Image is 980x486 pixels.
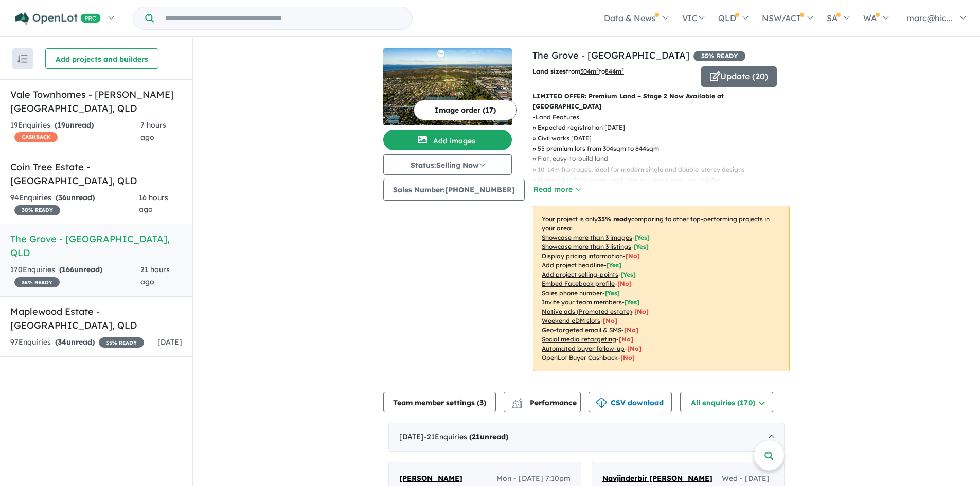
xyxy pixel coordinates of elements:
[542,271,618,278] u: Add project selling-points
[17,55,28,63] img: sort.svg
[605,289,620,297] span: [ Yes ]
[625,298,639,306] span: [ Yes ]
[383,48,512,125] img: The Grove - Boondall
[617,280,632,287] span: [ No ]
[10,192,139,217] div: 94 Enquir ies
[513,398,577,407] span: Performance
[533,206,790,371] p: Your project is only comparing to other top-performing projects in your area: - - - - - - - - - -...
[45,48,158,69] button: Add projects and builders
[496,473,571,485] span: Mon - [DATE] 7:10pm
[14,277,60,287] span: 35 % READY
[383,154,512,175] button: Status:Selling Now
[680,392,773,412] button: All enquiries (170)
[542,252,623,260] u: Display pricing information
[542,317,600,325] u: Weekend eDM slots
[10,336,144,349] div: 97 Enquir ies
[542,326,621,334] u: Geo-targeted email & SMS
[906,13,953,23] span: marc@hic...
[620,354,635,362] span: [No]
[414,100,517,120] button: Image order (17)
[58,193,66,202] span: 36
[533,184,581,195] button: Read more
[542,289,602,297] u: Sales phone number
[533,91,790,112] p: LIMITED OFFER: Premium Land – Stage 2 Now Available at [GEOGRAPHIC_DATA]
[621,67,624,73] sup: 2
[62,265,74,274] span: 166
[634,243,649,250] span: [ Yes ]
[607,261,621,269] span: [ Yes ]
[383,392,496,412] button: Team member settings (3)
[10,119,140,144] div: 19 Enquir ies
[55,120,94,130] strong: ( unread)
[479,398,484,407] span: 3
[589,392,672,412] button: CSV download
[58,337,66,347] span: 34
[10,160,182,188] h5: Coin Tree Estate - [GEOGRAPHIC_DATA] , QLD
[57,120,65,130] span: 19
[605,67,624,75] u: 844 m
[99,337,144,348] span: 35 % READY
[693,51,745,61] span: 35 % READY
[635,233,650,241] span: [ Yes ]
[542,308,632,315] u: Native ads (Promoted estate)
[619,335,633,343] span: [No]
[140,265,170,286] span: 21 hours ago
[399,474,462,483] span: [PERSON_NAME]
[542,233,632,241] u: Showcase more than 3 images
[603,317,617,325] span: [No]
[10,304,182,332] h5: Maplewood Estate - [GEOGRAPHIC_DATA] , QLD
[504,392,581,412] button: Performance
[596,67,599,73] sup: 2
[533,112,753,186] p: - Land Features » Expected registration [DATE] » Civil works [DATE] » 55 premium lots from 304sqm...
[596,398,607,408] img: download icon
[156,7,410,29] input: Try estate name, suburb, builder or developer
[626,252,640,260] span: [ No ]
[10,232,182,260] h5: The Grove - [GEOGRAPHIC_DATA] , QLD
[542,261,604,269] u: Add project headline
[469,432,508,441] strong: ( unread)
[388,423,785,452] div: [DATE]
[532,67,566,75] b: Land sizes
[424,432,508,441] span: - 21 Enquir ies
[532,49,689,61] a: The Grove - [GEOGRAPHIC_DATA]
[621,271,636,278] span: [ Yes ]
[383,130,512,150] button: Add images
[512,398,522,404] img: line-chart.svg
[10,264,140,289] div: 170 Enquir ies
[542,354,618,362] u: OpenLot Buyer Cashback
[542,243,631,250] u: Showcase more than 3 listings
[634,308,649,315] span: [No]
[55,337,95,347] strong: ( unread)
[59,265,102,274] strong: ( unread)
[701,66,777,87] button: Update (20)
[139,193,168,214] span: 16 hours ago
[542,345,625,352] u: Automated buyer follow-up
[627,345,642,352] span: [No]
[532,66,693,77] p: from
[542,335,616,343] u: Social media retargeting
[14,205,60,215] span: 30 % READY
[542,298,622,306] u: Invite your team members
[472,432,480,441] span: 21
[599,67,624,75] span: to
[598,215,631,223] b: 35 % ready
[157,337,182,347] span: [DATE]
[542,280,615,287] u: Embed Facebook profile
[399,473,462,485] a: [PERSON_NAME]
[512,401,522,408] img: bar-chart.svg
[10,87,182,115] h5: Vale Townhomes - [PERSON_NAME][GEOGRAPHIC_DATA] , QLD
[383,179,525,201] button: Sales Number:[PHONE_NUMBER]
[15,12,101,25] img: Openlot PRO Logo White
[14,132,58,142] span: CASHBACK
[580,67,599,75] u: 304 m
[624,326,638,334] span: [No]
[56,193,95,202] strong: ( unread)
[140,120,166,142] span: 7 hours ago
